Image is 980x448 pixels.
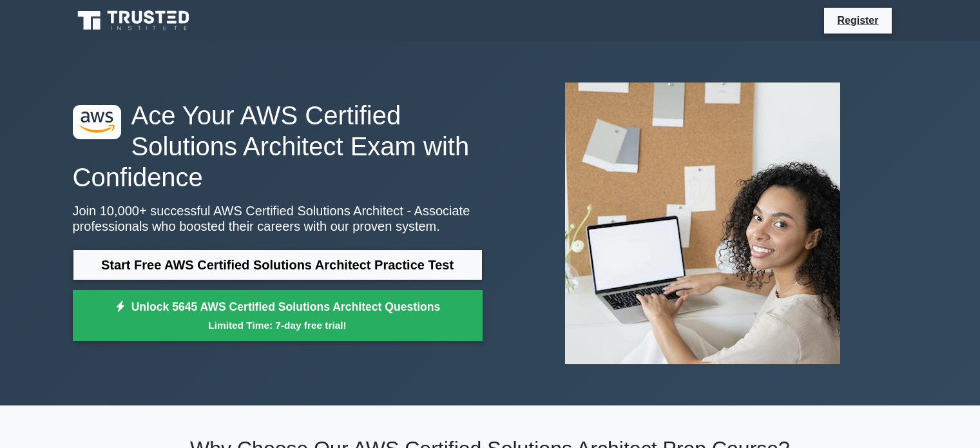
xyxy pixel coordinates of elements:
[73,203,483,234] p: Join 10,000+ successful AWS Certified Solutions Architect - Associate professionals who boosted t...
[829,12,886,28] a: Register
[73,100,483,193] h1: Ace Your AWS Certified Solutions Architect Exam with Confidence
[89,318,466,333] small: Limited Time: 7-day free trial!
[73,249,483,280] a: Start Free AWS Certified Solutions Architect Practice Test
[73,290,483,342] a: Unlock 5645 AWS Certified Solutions Architect QuestionsLimited Time: 7-day free trial!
